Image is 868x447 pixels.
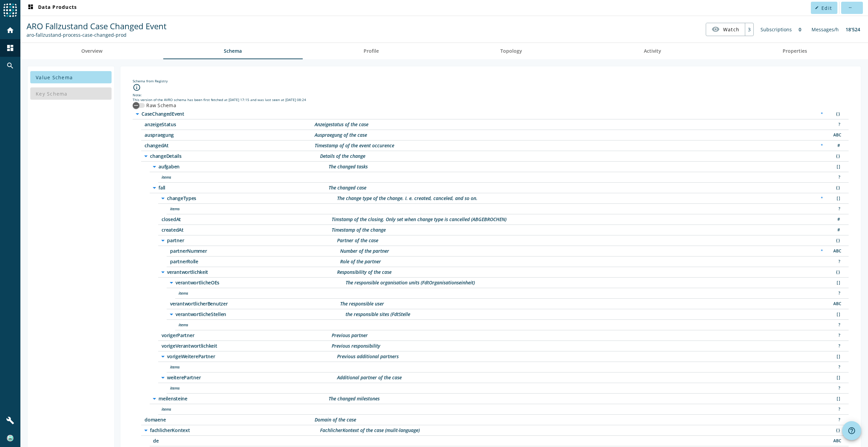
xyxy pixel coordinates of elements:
[830,132,844,139] div: String
[830,364,844,371] div: Unknown
[337,354,399,359] div: Description
[795,23,805,36] div: 0
[142,152,150,160] i: arrow_drop_down
[145,102,176,109] label: Raw Schema
[170,206,340,211] span: /changeDetails/fall/changeTypes/items
[706,23,745,35] button: Watch
[346,312,410,317] div: Description
[830,321,844,329] div: Unknown
[6,44,14,52] mat-icon: dashboard
[830,406,844,413] div: Unknown
[141,112,312,116] span: /
[830,153,844,160] div: Object
[36,74,73,81] span: Value Schema
[81,49,102,53] span: Overview
[7,435,14,442] img: 880e6792efa37c8cb7af52d77f5da8cc
[830,332,844,339] div: Unknown
[162,175,332,180] span: /changeDetails/aufgaben/items
[842,23,864,36] div: 18’524
[830,374,844,381] div: Array
[315,143,394,148] div: Description
[167,310,176,318] i: arrow_drop_down
[150,163,158,171] i: arrow_drop_down
[315,417,356,422] div: Description
[158,396,329,401] span: /changeDetails/meilensteine
[757,23,795,36] div: Subscriptions
[162,407,332,412] span: /changeDetails/meilensteine/items
[830,385,844,392] div: Unknown
[315,133,367,137] div: Description
[830,353,844,360] div: Array
[830,142,844,149] div: Number
[167,279,176,287] i: arrow_drop_down
[830,227,844,234] div: Number
[332,217,506,222] div: Description
[162,217,332,222] span: /changeDetails/fall/closedAt
[830,290,844,297] div: Unknown
[6,62,14,70] mat-icon: search
[150,184,158,192] i: arrow_drop_down
[30,71,112,83] button: Value Schema
[811,2,837,14] button: Edit
[27,4,35,12] mat-icon: dashboard
[176,312,346,317] span: /changeDetails/fall/verantwortlichkeit/verantwortlicheStellen
[159,236,167,245] i: arrow_drop_down
[170,259,340,264] span: /changeDetails/fall/partner/partnerRolle
[830,121,844,128] div: Unknown
[179,291,349,296] span: /changeDetails/fall/verantwortlichkeit/verantwortlicheOEs/items
[329,396,380,401] div: Description
[830,163,844,170] div: Array
[332,344,380,348] div: Description
[644,49,661,53] span: Activity
[24,2,80,14] button: Data Products
[6,26,14,34] mat-icon: home
[337,270,391,275] div: Description
[830,279,844,286] div: Array
[167,354,337,359] span: /changeDetails/fall/vorigeWeiterePartner
[830,437,844,445] div: String
[176,280,346,285] span: /changeDetails/fall/verantwortlichkeit/verantwortlicheOEs
[158,185,329,190] span: /changeDetails/fall
[821,5,832,11] span: Edit
[133,110,141,118] i: arrow_drop_down
[340,301,384,306] div: Description
[159,352,167,361] i: arrow_drop_down
[133,97,849,102] div: This version of the AVRO schema has been first fetched at [DATE] 17:15 and was last seen at [DATE...
[142,426,150,434] i: arrow_drop_down
[337,375,402,380] div: Description
[320,154,365,159] div: Description
[159,194,167,202] i: arrow_drop_down
[162,344,332,348] span: /changeDetails/fall/vorigeVerantwortlichkeit
[150,428,320,433] span: /fachlicherKontext
[27,32,167,38] div: Kafka Topic: aro-fallzustand-process-case-changed-prod
[830,111,844,118] div: Object
[170,365,340,369] span: /changeDetails/fall/vorigeWeiterePartner/items
[315,122,368,127] div: Description
[817,111,827,118] div: Required
[27,20,167,32] span: ARO Fallzustand Case Changed Event
[830,237,844,244] div: Object
[145,133,315,137] span: /auspraegung
[830,258,844,265] div: Unknown
[145,417,315,422] span: /domaene
[817,142,827,149] div: Required
[808,23,842,36] div: Messages/h
[170,249,340,253] span: /changeDetails/fall/partner/partnerNummer
[745,23,753,36] div: 3
[340,259,381,264] div: Description
[133,93,849,97] div: Note:
[830,184,844,192] div: Object
[167,238,337,243] span: /changeDetails/fall/partner
[783,49,807,53] span: Properties
[848,6,852,10] mat-icon: more_horiz
[179,322,349,327] span: /changeDetails/fall/verantwortlichkeit/verantwortlicheStellen/items
[817,195,827,202] div: Required
[329,185,366,190] div: Description
[167,196,337,201] span: /changeDetails/fall/changeTypes
[159,374,167,382] i: arrow_drop_down
[817,248,827,255] div: Required
[830,427,844,434] div: Object
[815,6,819,10] mat-icon: edit
[346,280,475,285] div: Description
[133,79,849,83] div: Schema from Registry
